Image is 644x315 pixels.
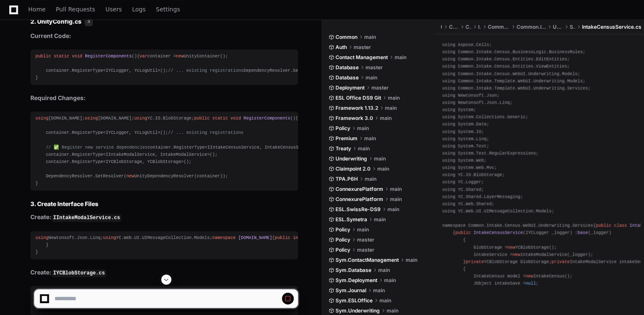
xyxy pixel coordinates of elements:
[336,115,373,122] span: Framework 3.0
[357,247,374,253] span: master
[194,116,295,121] span: ()
[465,179,481,185] span: Logger
[365,64,383,71] span: master
[30,200,98,207] strong: 3. Create Interface Files
[567,86,588,91] span: Services
[523,223,536,228] span: WebUI
[562,71,577,76] span: Models
[476,151,487,156] span: Text
[518,79,531,84] span: WebUI
[378,267,390,274] span: main
[512,252,520,257] span: new
[194,116,210,121] span: public
[476,122,487,127] span: Data
[489,151,536,156] span: RegularExpressions
[533,86,565,91] span: Underwriting
[336,145,351,152] span: Treaty
[474,172,502,177] span: BlobStorage
[476,71,492,76] span: Intake
[465,187,481,192] span: Shared
[567,79,583,84] span: Models
[358,145,370,152] span: main
[30,94,86,101] strong: Required Changes:
[230,116,241,121] span: void
[293,235,316,240] span: interface
[30,32,71,39] strong: Current Code:
[476,144,487,149] span: Text
[582,24,641,30] span: IntakeCensusService.cs
[487,93,497,98] span: Json
[387,206,399,213] span: main
[85,54,132,59] span: RegisterComponents
[35,54,137,59] span: ()
[336,64,359,71] span: Database
[336,105,378,111] span: Framework 1.13.2
[476,86,492,91] span: Intake
[51,269,106,277] code: IYCBlobStorage.cs
[507,114,525,119] span: Generic
[357,125,369,132] span: main
[465,201,473,206] span: Web
[127,174,134,179] span: new
[336,74,359,81] span: Database
[520,252,567,257] span: IntakeModalService
[35,54,51,59] span: public
[336,155,367,162] span: Underwriting
[390,196,402,203] span: main
[533,274,565,279] span: IntakeCensus
[512,64,533,69] span: Entities
[465,194,481,199] span: Shared
[494,79,515,84] span: Template
[46,145,148,150] span: // ✅ Register new service dependencies
[465,172,471,177] span: IO
[388,95,400,101] span: main
[528,71,559,76] span: Underwriting
[84,16,93,26] span: 3
[35,234,293,256] div: Newtonsoft.Json.Linq; YC.Web.UI.UIMessageCollection.Models; { { ; ; } }
[525,274,533,279] span: new
[336,166,371,172] span: Claimpoint 2.0
[577,230,588,235] span: base
[212,235,235,240] span: namespace
[354,44,371,51] span: master
[476,79,492,84] span: Intake
[30,269,106,276] strong: Create:
[476,114,505,119] span: Collections
[487,100,497,105] span: Json
[441,24,442,30] span: Core
[494,86,515,91] span: Template
[72,54,82,59] span: void
[395,54,406,61] span: main
[140,54,147,59] span: var
[336,216,367,223] span: ESL.Symetra
[552,259,570,264] span: private
[106,7,122,12] span: Users
[476,42,489,47] span: Cells
[569,24,575,30] span: Services
[380,115,392,122] span: main
[134,116,147,121] span: using
[494,64,510,69] span: Census
[365,176,376,182] span: main
[364,135,376,142] span: main
[484,194,520,199] span: LayerMessaging
[336,95,381,101] span: ESL Office DS9 Git
[549,49,583,54] span: BusinessRules
[484,209,533,214] span: UIMessageCollection
[374,155,386,162] span: main
[336,125,350,132] span: Policy
[336,257,399,263] span: Sym.ContactManagement
[507,245,515,250] span: new
[515,245,549,250] span: YCBlobStorage
[474,230,523,235] span: IntakeCensusService
[336,54,388,61] span: Contact Management
[336,84,365,91] span: Deployment
[156,7,180,12] span: Settings
[512,57,533,62] span: Entities
[336,135,357,142] span: Premium
[238,235,272,240] span: [DOMAIN_NAME]
[465,24,471,30] span: Common
[336,176,358,182] span: TPA.P6H
[487,165,494,170] span: Mvc
[476,136,487,141] span: Linq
